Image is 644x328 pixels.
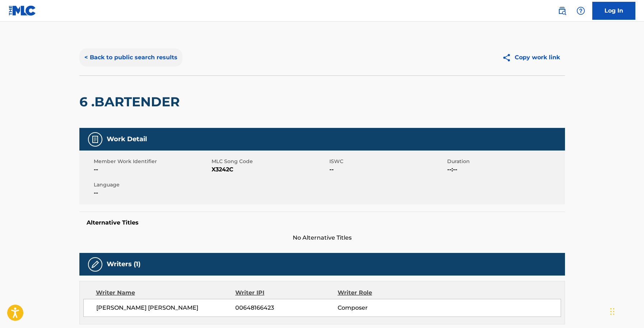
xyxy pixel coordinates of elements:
[87,219,558,226] h5: Alternative Titles
[502,53,515,62] img: Copy work link
[96,304,236,312] span: [PERSON_NAME] [PERSON_NAME]
[79,94,183,110] h2: 6 .BARTENDER
[338,304,431,312] span: Composer
[447,165,563,174] span: --:--
[107,135,147,143] h5: Work Detail
[94,189,210,197] span: --
[574,4,588,18] div: Help
[329,158,445,165] span: ISWC
[94,158,210,165] span: Member Work Identifier
[497,48,565,66] button: Copy work link
[79,234,565,242] span: No Alternative Titles
[329,165,445,174] span: --
[212,158,328,165] span: MLC Song Code
[96,288,236,297] div: Writer Name
[558,6,566,15] img: search
[610,301,615,322] div: Drag
[338,288,431,297] div: Writer Role
[94,181,210,189] span: Language
[555,4,569,18] a: Public Search
[107,260,140,268] h5: Writers (1)
[592,2,635,20] a: Log In
[447,158,563,165] span: Duration
[91,260,99,269] img: Writers
[235,304,337,312] span: 00648166423
[9,5,36,16] img: MLC Logo
[235,288,338,297] div: Writer IPI
[576,6,585,15] img: help
[79,48,182,66] button: < Back to public search results
[91,135,99,144] img: Work Detail
[608,294,644,328] iframe: Chat Widget
[212,165,328,174] span: X3242C
[94,165,210,174] span: --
